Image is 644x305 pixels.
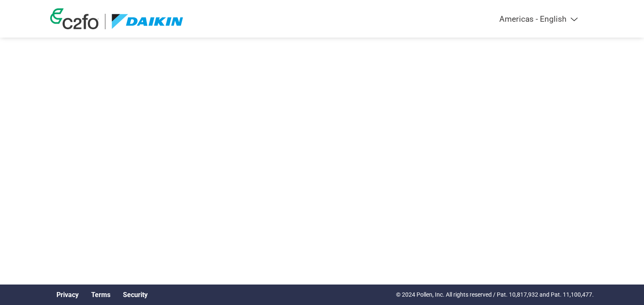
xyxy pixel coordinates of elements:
a: Security [123,291,148,299]
a: Terms [91,291,110,299]
img: Daikin [112,14,184,29]
img: c2fo logo [50,8,99,29]
a: Privacy [56,291,79,299]
p: © 2024 Pollen, Inc. All rights reserved / Pat. 10,817,932 and Pat. 11,100,477. [396,290,594,299]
